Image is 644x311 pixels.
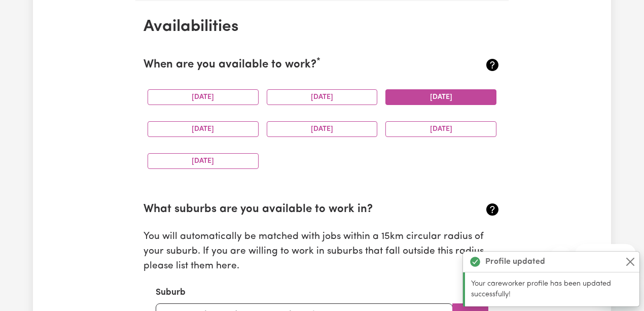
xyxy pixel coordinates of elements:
button: [DATE] [148,89,259,105]
h2: What suburbs are you available to work in? [144,203,441,217]
button: [DATE] [148,153,259,169]
button: [DATE] [385,89,496,105]
p: Your careworker profile has been updated successfully! [471,279,633,300]
button: [DATE] [267,121,378,137]
button: [DATE] [385,121,496,137]
h2: Availabilities [144,17,500,37]
button: [DATE] [148,121,259,137]
button: Close [624,256,636,268]
h2: When are you available to work? [144,58,441,72]
label: Suburb [156,286,186,299]
iframe: Close message [551,246,571,266]
iframe: Message from company [575,244,636,266]
strong: Profile updated [485,256,545,268]
button: [DATE] [267,89,378,105]
p: You will automatically be matched with jobs within a 15km circular radius of your suburb. If you ... [144,230,500,273]
span: Need any help? [6,7,61,15]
